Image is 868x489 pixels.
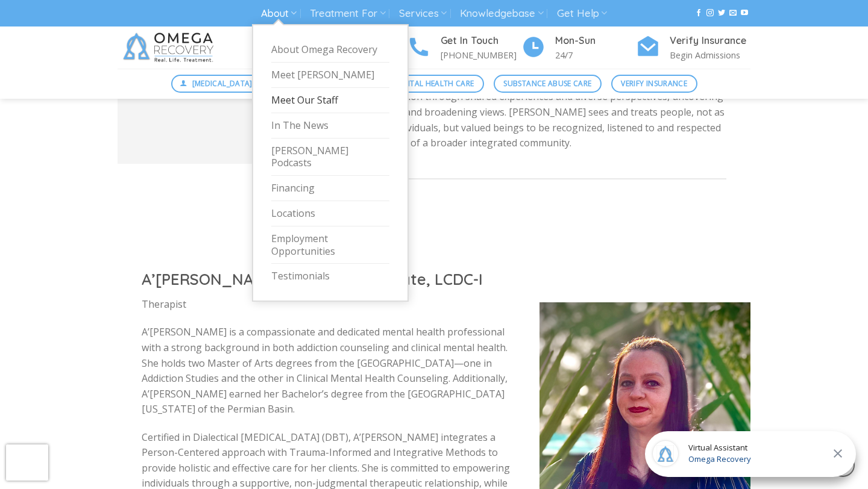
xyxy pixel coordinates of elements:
a: Substance Abuse Care [494,75,602,93]
a: [PERSON_NAME] Podcasts [271,139,389,176]
img: Omega Recovery [118,26,223,69]
a: Follow on YouTube [741,9,748,17]
h2: A’[PERSON_NAME] | MA, LPC Associate, LCDC-I [142,269,515,289]
a: Meet Our Staff [271,88,389,113]
a: Meet [PERSON_NAME] [271,63,389,88]
a: Testimonials [271,264,389,288]
h4: Verify Insurance [670,33,750,49]
a: Get Help [557,2,607,25]
a: About [261,2,297,25]
span: Substance Abuse Care [503,78,591,89]
a: Knowledgebase [460,2,543,25]
a: Mental Health Care [385,75,484,93]
a: Send us an email [729,9,737,17]
a: Verify Insurance Begin Admissions [636,33,750,63]
span: Verify Insurance [621,78,687,89]
a: Services [399,2,447,25]
h4: Mon-Sun [555,33,636,49]
a: [MEDICAL_DATA] [171,75,263,93]
a: Locations [271,201,389,226]
p: A’[PERSON_NAME] is a compassionate and dedicated mental health professional with a strong backgro... [142,325,515,417]
p: 24/7 [555,48,636,62]
span: [MEDICAL_DATA] [192,78,253,89]
a: Financing [271,176,389,201]
a: Get In Touch [PHONE_NUMBER] [407,33,521,63]
a: Follow on Instagram [706,9,714,17]
a: About Omega Recovery [271,37,389,63]
a: Verify Insurance [611,75,697,93]
p: [PHONE_NUMBER] [441,48,521,62]
p: Begin Admissions [670,48,750,62]
span: Mental Health Care [394,78,474,89]
a: Follow on Facebook [695,9,702,17]
a: In The News [271,113,389,139]
h4: Get In Touch [441,33,521,49]
a: Treatment For [310,2,385,25]
p: Therapist [142,297,515,313]
a: Employment Opportunities [271,226,389,264]
a: Follow on Twitter [718,9,725,17]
